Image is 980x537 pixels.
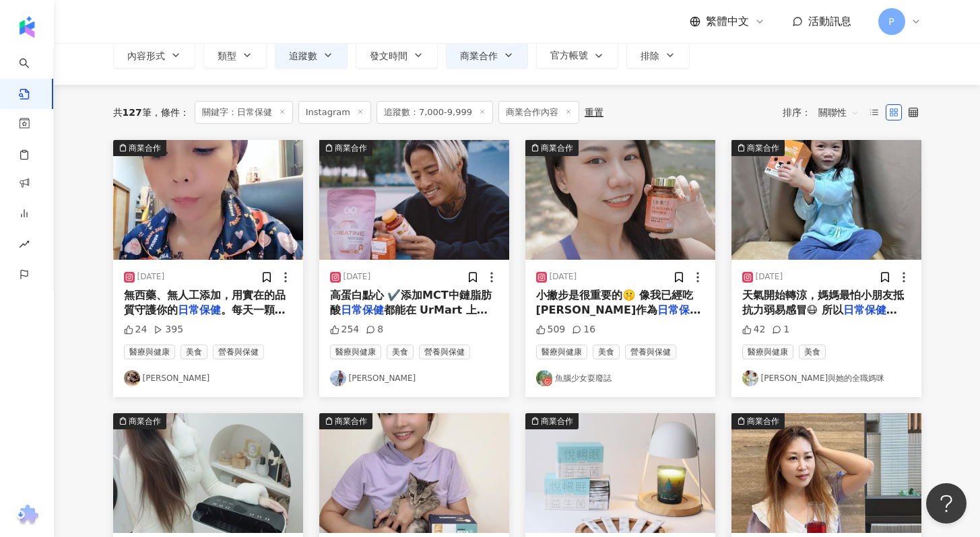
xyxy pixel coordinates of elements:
[536,289,694,316] span: 小撇步是很重要的🤫 像我已經吃[PERSON_NAME]作為
[19,48,46,101] a: search
[377,101,493,124] span: 追蹤數：7,000-9,999
[330,303,488,331] span: 都能在 UrMart 上找到，一
[731,413,921,533] img: post-image
[541,141,573,155] div: 商業合作
[123,107,142,118] span: 127
[541,415,573,428] div: 商業合作
[536,370,705,386] a: KOL Avatar魚腦少女耍廢誌
[129,141,161,155] div: 商業合作
[113,413,303,533] img: post-image
[657,303,700,316] mark: 日常保健
[731,140,921,260] img: post-image
[742,289,904,316] span: 天氣開始轉涼，媽媽最怕小朋友抵抗力弱易感冒😷 所以
[341,303,384,316] mark: 日常保健
[460,50,498,61] span: 商業合作
[756,271,783,283] div: [DATE]
[926,483,967,524] iframe: Help Scout Beacon - Open
[843,303,897,316] mark: 日常保健
[593,345,620,359] span: 美食
[113,140,303,260] button: 商業合作
[808,15,851,28] span: 活動訊息
[536,42,618,69] button: 官方帳號
[129,415,161,428] div: 商業合作
[19,231,30,261] span: rise
[387,345,414,359] span: 美食
[536,345,587,359] span: 醫療與健康
[370,50,407,61] span: 發文時間
[14,505,40,526] img: chrome extension
[626,42,690,69] button: 排除
[127,50,165,61] span: 內容形式
[203,42,267,69] button: 類型
[641,50,659,61] span: 排除
[124,289,286,316] span: 無西藥、無人工添加，用實在的品質守護你的
[154,323,183,336] div: 395
[298,101,371,124] span: Instagram
[124,345,175,359] span: 醫療與健康
[124,370,140,386] img: KOL Avatar
[799,345,826,359] span: 美食
[731,413,921,533] button: 商業合作
[181,345,207,359] span: 美食
[330,345,381,359] span: 醫療與健康
[550,50,588,61] span: 官方帳號
[742,370,911,386] a: KOL Avatar[PERSON_NAME]與她的全職媽咪
[550,271,577,283] div: [DATE]
[335,141,367,155] div: 商業合作
[742,323,766,336] div: 42
[366,323,383,336] div: 8
[319,140,509,260] button: 商業合作
[536,370,552,386] img: KOL Avatar
[113,140,303,260] img: post-image
[446,42,528,69] button: 商業合作
[706,14,749,29] span: 繁體中文
[330,370,346,386] img: KOL Avatar
[124,370,292,386] a: KOL Avatar[PERSON_NAME]
[625,345,676,359] span: 營養與保健
[356,42,438,69] button: 發文時間
[330,323,360,336] div: 254
[731,140,921,260] button: 商業合作
[152,107,189,118] span: 條件 ：
[818,102,859,123] span: 關聯性
[888,14,894,29] span: P
[319,413,509,533] button: 商業合作
[498,101,579,124] span: 商業合作內容
[319,413,509,533] img: post-image
[335,415,367,428] div: 商業合作
[742,370,758,386] img: KOL Avatar
[772,323,789,336] div: 1
[783,102,866,123] div: 排序：
[213,345,264,359] span: 營養與保健
[113,107,152,118] div: 共 筆
[344,271,371,283] div: [DATE]
[742,345,793,359] span: 醫療與健康
[572,323,595,336] div: 16
[124,323,148,336] div: 24
[419,345,470,359] span: 營養與保健
[747,141,779,155] div: 商業合作
[195,101,293,124] span: 關鍵字：日常保健
[218,50,236,61] span: 類型
[536,323,566,336] div: 509
[525,413,715,533] button: 商業合作
[113,413,303,533] button: 商業合作
[113,42,195,69] button: 內容形式
[525,413,715,533] img: post-image
[747,415,779,428] div: 商業合作
[137,271,165,283] div: [DATE]
[330,370,498,386] a: KOL Avatar[PERSON_NAME]
[275,42,348,69] button: 追蹤數
[16,16,38,38] img: logo icon
[330,289,492,316] span: 高蛋白點心 ✔️添加MCT中鏈脂肪酸
[525,140,715,260] img: post-image
[585,107,603,118] div: 重置
[289,50,317,61] span: 追蹤數
[178,303,221,316] mark: 日常保健
[319,140,509,260] img: post-image
[525,140,715,260] button: 商業合作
